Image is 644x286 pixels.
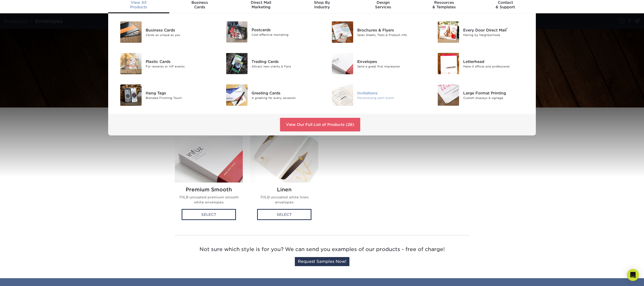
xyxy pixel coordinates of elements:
[352,0,414,9] div: Services
[220,19,318,45] a: Postcards Postcards Cost-effective marketing
[332,84,353,106] img: Invitations
[252,33,318,37] div: Cost-effective marketing
[332,53,353,74] img: Envelopes
[250,135,318,225] a: Linen Envelopes Linen 70LB uncoated white linen envelopes Select
[146,33,212,37] div: Cards as unique as you
[463,90,530,96] div: Large Format Printing
[226,53,248,74] img: Trading Cards
[326,51,424,76] a: Envelopes Envelopes Send a great first impression
[252,59,318,64] div: Trading Cards
[326,82,424,108] a: Invitations Invitations Personalizing each event
[146,59,212,64] div: Plastic Cards
[182,209,236,220] div: Select
[146,96,212,100] div: Branded Finishing Touch
[357,96,424,100] div: Personalizing each event
[432,51,530,76] a: Letterhead Letterhead Make it official and professional
[475,0,536,5] span: Contact
[438,21,459,43] img: Every Door Direct Mail
[120,84,142,106] img: Hang Tags
[432,19,530,45] a: Every Door Direct Mail Every Door Direct Mail® Mailing by Neighborhood
[475,0,536,9] div: & Support
[146,90,212,96] div: Hang Tags
[463,33,530,37] div: Mailing by Neighborhood
[169,0,230,9] div: Cards
[254,187,314,193] h2: Linen
[1,271,43,284] iframe: Google Customer Reviews
[357,90,424,96] div: Invitations
[252,90,318,96] div: Greeting Cards
[108,0,169,9] div: Products
[108,0,169,5] span: View All
[463,64,530,68] div: Make it official and professional
[352,0,414,5] span: Design
[326,19,424,45] a: Brochures & Flyers Brochures & Flyers Sales Sheets, Tools & Product Info
[146,27,212,33] div: Business Cards
[332,21,353,43] img: Brochures & Flyers
[114,82,213,108] a: Hang Tags Hang Tags Branded Finishing Touch
[438,84,459,106] img: Large Format Printing
[357,27,424,33] div: Brochures & Flyers
[220,51,318,76] a: Trading Cards Trading Cards Attract new clients & Fans
[226,21,248,43] img: Postcards
[226,84,248,106] img: Greeting Cards
[414,0,475,5] span: Resources
[414,0,475,9] div: & Templates
[257,209,311,220] div: Select
[169,0,230,5] span: Business
[506,27,508,31] sup: ®
[292,0,353,9] div: Industry
[230,0,292,9] div: Marketing
[463,96,530,100] div: Custom displays & signage
[120,53,142,74] img: Plastic Cards
[280,118,360,131] a: View Our Full List of Products (28)
[179,187,239,193] h2: Premium Smooth
[252,64,318,68] div: Attract new clients & Fans
[114,51,213,76] a: Plastic Cards Plastic Cards For rewards or VIP events
[627,269,639,281] div: Open Intercom Messenger
[120,21,142,43] img: Business Cards
[114,19,213,45] a: Business Cards Business Cards Cards as unique as you
[175,245,469,253] p: Not sure which style is for you? We can send you examples of our products - free of charge!
[252,27,318,33] div: Postcards
[146,64,212,68] div: For rewards or VIP events
[295,257,349,266] a: Request Samples Now!
[357,33,424,37] div: Sales Sheets, Tools & Product Info
[463,59,530,64] div: Letterhead
[357,64,424,68] div: Send a great first impression
[254,195,314,205] p: 70LB uncoated white linen envelopes
[252,96,318,100] div: A greeting for every occasion
[432,82,530,108] a: Large Format Printing Large Format Printing Custom displays & signage
[175,135,243,225] a: Premium Smooth Envelopes Premium Smooth 70LB uncoated premium smooth white envelopes Select
[463,27,530,33] div: Every Door Direct Mail
[357,59,424,64] div: Envelopes
[220,82,318,108] a: Greeting Cards Greeting Cards A greeting for every occasion
[179,195,239,205] p: 70LB uncoated premium smooth white envelopes
[230,0,292,5] span: Direct Mail
[438,53,459,74] img: Letterhead
[292,0,353,5] span: Shop By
